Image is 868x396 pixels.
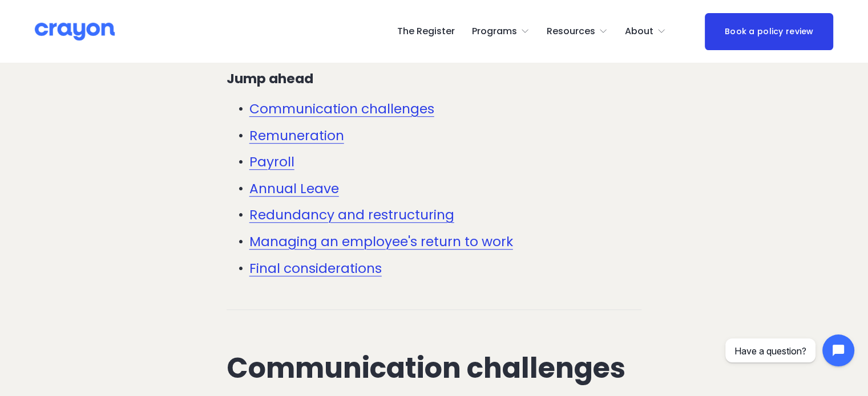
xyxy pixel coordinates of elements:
[547,23,595,40] span: Resources
[249,232,513,251] a: Managing an employee's return to work
[35,22,115,42] img: Crayon
[227,353,642,383] h2: Communication challenges
[249,100,434,118] a: Communication challenges
[249,179,339,198] a: Annual Leave
[472,22,530,40] a: folder dropdown
[625,23,653,40] span: About
[705,13,833,50] a: Book a policy review
[625,22,666,40] a: folder dropdown
[249,126,344,145] a: Remuneration
[397,22,455,40] a: The Register
[547,22,608,40] a: folder dropdown
[472,23,517,40] span: Programs
[249,206,454,224] a: Redundancy and restructuring
[227,70,313,88] strong: Jump ahead
[249,153,294,171] a: Payroll
[249,259,382,277] a: Final considerations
